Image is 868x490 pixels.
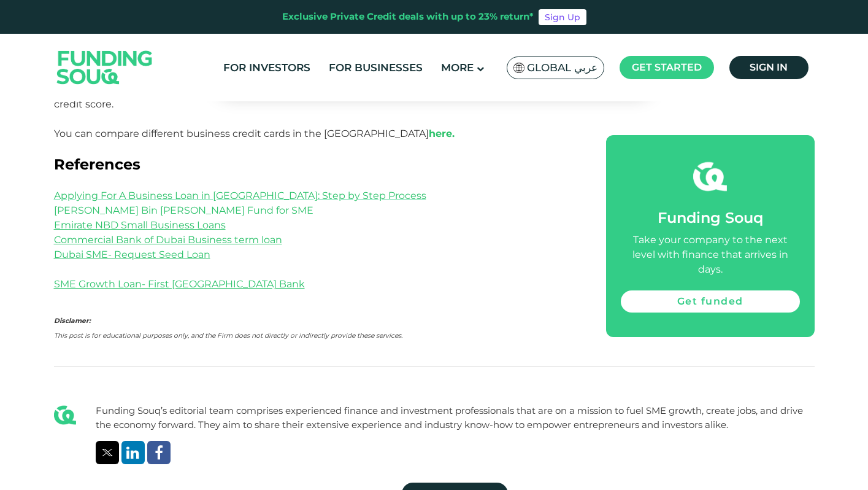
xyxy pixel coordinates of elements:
a: Sign in [729,56,808,79]
a: Sign Up [539,9,586,25]
a: For Investors [220,58,313,78]
a: Applying For A Business Loan in [GEOGRAPHIC_DATA]: Step by Step Process [54,190,426,201]
em: Disclamer: [54,317,91,325]
a: Emirate NBD Small Business Loans [54,219,226,231]
em: This post is for educational purposes only, and the Firm does not directly or indirectly provide ... [54,332,402,340]
img: twitter [102,449,113,456]
span: More [441,61,474,74]
span: Get started [632,61,702,73]
a: here [429,128,452,139]
div: Take your company to the next level with finance that arrives in days. [621,233,800,277]
a: [PERSON_NAME] Bin [PERSON_NAME] Fund for SME [54,204,313,216]
div: Funding Souq’s editorial team comprises experienced finance and investment professionals that are... [96,404,815,432]
img: SA Flag [513,63,524,73]
img: Logo [45,36,165,98]
span: References [54,155,140,173]
a: SME Growth Loan- First [GEOGRAPHIC_DATA] Bank [54,278,305,290]
img: Blog Author [54,404,76,426]
a: Dubai SME- Request Seed Loan [54,249,210,260]
span: Funding Souq [658,209,763,227]
a: Get funded [621,290,800,313]
div: Exclusive Private Credit deals with up to 23% return* [282,10,534,24]
a: For Businesses [326,58,426,78]
span: Global عربي [527,61,597,75]
strong: . [429,128,455,139]
p: You can compare different business credit cards in the [GEOGRAPHIC_DATA] [54,126,578,141]
a: Commercial Bank of Dubai Business term loan [54,234,282,246]
span: Sign in [750,61,788,73]
img: fsicon [693,160,727,193]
